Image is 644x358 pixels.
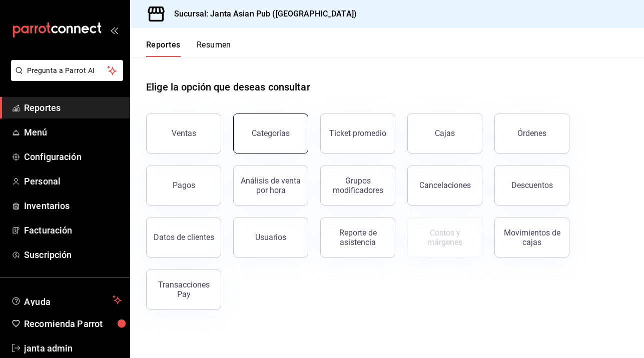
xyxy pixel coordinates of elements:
[255,232,286,242] div: Usuarios
[146,269,221,309] button: Transacciones Pay
[146,40,181,57] button: Reportes
[320,113,395,153] button: Ticket promedio
[24,150,122,163] span: Configuración
[407,165,482,205] button: Cancelaciones
[173,180,195,190] div: Pagos
[146,217,221,257] button: Datos de clientes
[329,128,386,138] div: Ticket promedio
[146,40,231,57] div: navigation tabs
[320,217,395,257] button: Reporte de asistencia
[407,113,482,153] a: Cajas
[501,228,563,247] div: Movimientos de cajas
[146,113,221,153] button: Ventas
[419,180,471,190] div: Cancelaciones
[146,79,310,94] h1: Elige la opción que deseas consultar
[511,180,553,190] div: Descuentos
[233,165,308,205] button: Análisis de venta por hora
[24,248,122,261] span: Suscripción
[327,228,389,247] div: Reporte de asistencia
[172,128,196,138] div: Ventas
[233,217,308,257] button: Usuarios
[240,176,302,195] div: Análisis de venta por hora
[146,165,221,205] button: Pagos
[407,217,482,257] button: Contrata inventarios para ver este reporte
[110,26,118,34] button: open_drawer_menu
[7,72,123,83] a: Pregunta a Parrot AI
[435,127,455,139] div: Cajas
[233,113,308,153] button: Categorías
[197,40,231,57] button: Resumen
[24,125,122,139] span: Menú
[27,65,108,76] span: Pregunta a Parrot AI
[494,113,569,153] button: Órdenes
[320,165,395,205] button: Grupos modificadores
[24,294,109,306] span: Ayuda
[153,280,215,299] div: Transacciones Pay
[154,232,214,242] div: Datos de clientes
[494,217,569,257] button: Movimientos de cajas
[517,128,546,138] div: Órdenes
[24,199,122,212] span: Inventarios
[494,165,569,205] button: Descuentos
[24,341,122,355] span: janta admin
[252,128,290,138] div: Categorías
[414,228,476,247] div: Costos y márgenes
[24,101,122,114] span: Reportes
[327,176,389,195] div: Grupos modificadores
[24,174,122,188] span: Personal
[24,223,122,237] span: Facturación
[166,8,357,20] h3: Sucursal: Janta Asian Pub ([GEOGRAPHIC_DATA])
[11,60,123,81] button: Pregunta a Parrot AI
[24,317,122,330] span: Recomienda Parrot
